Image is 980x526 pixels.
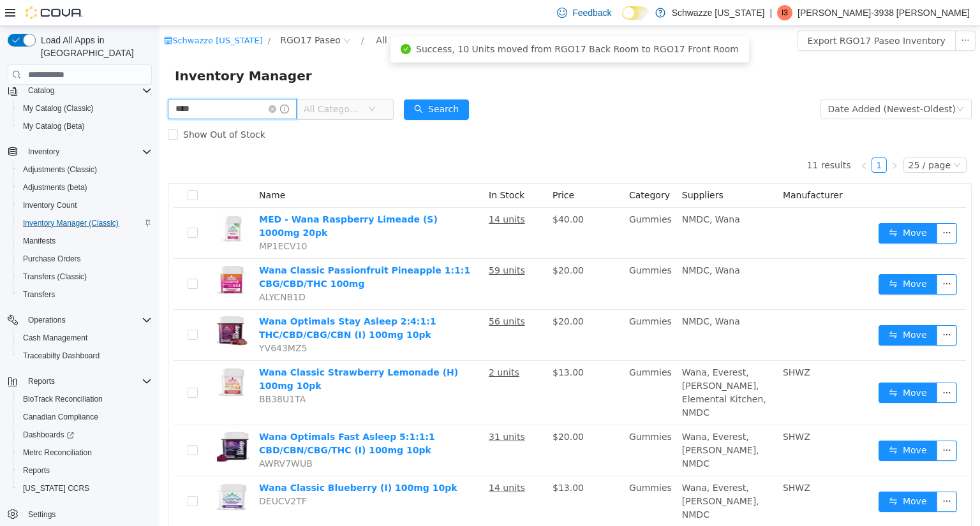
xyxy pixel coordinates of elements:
span: All Categories [144,77,202,89]
span: Canadian Compliance [18,409,152,425]
span: / [202,10,204,19]
li: Next Page [727,131,743,147]
img: Wana Classic Strawberry Lemonade (H) 100mg 10pk hero shot [57,340,89,372]
button: My Catalog (Classic) [13,99,157,117]
button: icon: swapMove [719,197,778,217]
span: Catalog [23,83,152,98]
button: Export RGO17 Paseo Inventory [638,4,796,25]
span: NMDC, Wana [523,239,581,249]
button: Purchase Orders [13,250,157,268]
span: NMDC, Wana [523,290,581,300]
span: In Stock [329,164,365,174]
a: Cash Management [18,330,93,346]
td: Gummies [464,450,517,501]
div: All Rooms [216,4,260,24]
span: Traceabilty Dashboard [18,348,152,363]
a: Settings [23,507,61,522]
a: Wana Classic Blueberry (I) 100mg 10pk [100,457,298,467]
span: Show Out of Stock [19,103,111,113]
button: Reports [3,372,157,390]
span: I3 [782,5,788,20]
span: My Catalog (Beta) [18,119,152,134]
span: Traceabilty Dashboard [23,351,100,361]
td: Gummies [464,233,517,284]
span: $40.00 [393,188,424,198]
span: My Catalog (Classic) [23,103,94,113]
span: Inventory Count [18,198,152,213]
span: SHWZ [623,457,651,467]
span: Adjustments (Classic) [23,164,97,175]
a: Manifests [18,233,61,249]
span: $20.00 [393,405,424,416]
a: Purchase Orders [18,251,86,267]
a: Inventory Count [18,198,82,213]
button: BioTrack Reconciliation [13,390,157,408]
button: Inventory Manager (Classic) [13,214,157,232]
a: BioTrack Reconciliation [18,391,108,407]
button: icon: swapMove [719,414,778,435]
span: Wana, Everest, [PERSON_NAME], NMDC [523,457,600,493]
a: Inventory Manager (Classic) [18,216,124,231]
a: Dashboards [13,426,157,444]
p: | [769,5,772,20]
span: $20.00 [393,239,424,249]
span: Price [393,164,415,174]
span: Wana, Everest, [PERSON_NAME], NMDC [523,405,600,442]
a: Dashboards [18,427,79,442]
img: Wana Optimals Stay Asleep 2:4:1:1 THC/CBD/CBG/CBN (I) 100mg 10pk hero shot [57,289,89,321]
span: Cash Management [18,330,152,346]
td: Gummies [464,182,517,233]
span: Transfers (Classic) [18,269,152,284]
span: BioTrack Reconciliation [23,394,103,404]
span: Inventory [28,147,59,157]
i: icon: shop [4,10,13,18]
a: icon: shopSchwazze [US_STATE] [4,10,103,19]
button: icon: ellipsis [777,197,798,217]
span: Transfers (Classic) [23,272,87,282]
button: Metrc Reconciliation [13,444,157,462]
button: icon: ellipsis [777,356,798,377]
span: Suppliers [523,164,564,174]
li: Previous Page [697,131,712,147]
button: Adjustments (Classic) [13,161,157,179]
span: Reports [23,465,50,476]
span: Inventory Manager (Classic) [23,218,119,228]
button: [US_STATE] CCRS [13,479,157,497]
div: Isaac-3938 Holliday [777,5,792,20]
button: icon: swapMove [719,248,778,268]
span: Success, 10 Units moved from RGO17 Back Room to RGO17 Front Room [256,18,579,28]
div: 25 / page [749,132,791,146]
span: Inventory Manager (Classic) [18,216,152,231]
u: 14 units [329,457,366,467]
span: Metrc Reconciliation [23,448,92,458]
i: icon: left [701,136,708,143]
span: Cash Management [23,333,87,343]
button: icon: ellipsis [777,414,798,435]
p: Schwazze [US_STATE] [672,5,765,20]
a: Transfers [18,287,60,302]
button: Traceabilty Dashboard [13,347,157,365]
i: icon: close-circle [109,79,117,87]
span: Adjustments (Classic) [18,162,152,177]
i: icon: right [731,136,739,143]
button: My Catalog (Beta) [13,117,157,135]
button: Transfers [13,286,157,303]
span: SHWZ [623,405,651,416]
span: $20.00 [393,290,424,300]
span: BioTrack Reconciliation [18,391,152,407]
img: MED - Wana Raspberry Limeade (S) 1000mg 20pk hero shot [57,187,89,219]
img: Cova [26,6,83,19]
span: Operations [28,315,66,325]
td: Gummies [464,399,517,450]
button: Catalog [3,82,157,99]
a: [US_STATE] CCRS [18,481,94,496]
span: Transfers [23,289,55,300]
span: Washington CCRS [18,481,152,496]
a: MED - Wana Raspberry Limeade (S) 1000mg 20pk [100,188,278,212]
u: 14 units [329,188,366,198]
button: Inventory [3,143,157,161]
a: Adjustments (beta) [18,180,93,195]
button: Operations [3,311,157,329]
a: Wana Classic Strawberry Lemonade (H) 100mg 10pk [100,341,299,365]
span: My Catalog (Beta) [23,121,85,131]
